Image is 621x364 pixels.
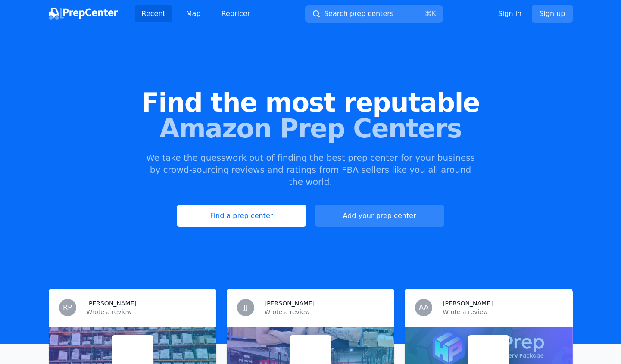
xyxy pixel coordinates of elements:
span: RP [63,304,72,311]
a: Recent [135,5,172,22]
a: Sign in [498,9,522,19]
span: JJ [243,304,247,311]
p: We take the guesswork out of finding the best prep center for your business by crowd-sourcing rev... [145,152,476,188]
button: Search prep centers⌘K [305,5,443,23]
span: Find the most reputable [14,90,607,115]
a: Find a prep center [177,205,306,227]
kbd: K [431,9,436,18]
h3: [PERSON_NAME] [265,299,315,308]
a: Repricer [215,5,257,22]
h3: [PERSON_NAME] [443,299,493,308]
kbd: ⌘ [424,9,431,18]
span: AA [419,304,428,311]
a: Map [179,5,208,22]
span: Amazon Prep Centers [14,115,607,141]
p: Wrote a review [87,308,206,316]
p: Wrote a review [265,308,384,316]
p: Wrote a review [443,308,562,316]
h3: [PERSON_NAME] [87,299,137,308]
a: Add your prep center [315,205,444,227]
img: PrepCenter [49,8,118,20]
a: Sign up [532,5,572,23]
span: Search prep centers [324,9,393,19]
